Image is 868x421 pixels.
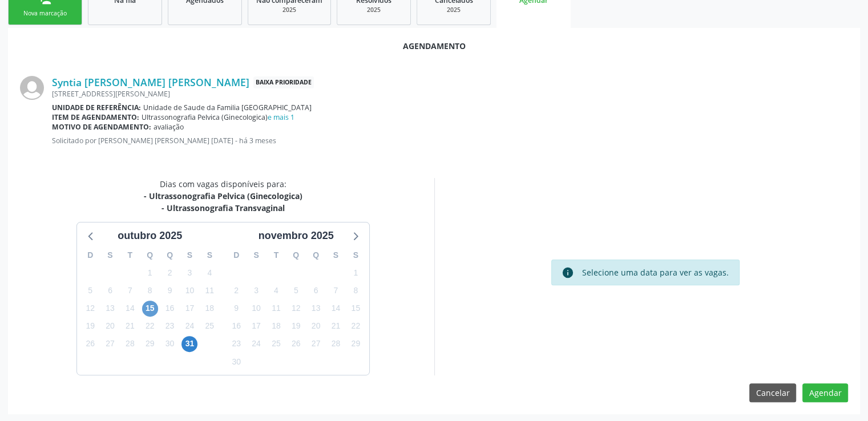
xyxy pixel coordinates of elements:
[254,228,338,244] div: novembro 2025
[227,246,247,264] div: D
[82,336,98,352] span: domingo, 26 de outubro de 2025
[181,282,197,298] span: sexta-feira, 10 de outubro de 2025
[582,266,729,279] div: Selecione uma data para ver as vagas.
[142,318,158,334] span: quarta-feira, 22 de outubro de 2025
[268,112,294,122] a: e mais 1
[228,318,244,334] span: domingo, 16 de novembro de 2025
[348,301,364,317] span: sábado, 15 de novembro de 2025
[345,6,402,14] div: 2025
[200,246,220,264] div: S
[142,301,158,317] span: quarta-feira, 15 de outubro de 2025
[201,301,217,317] span: sábado, 18 de outubro de 2025
[162,301,178,317] span: quinta-feira, 16 de outubro de 2025
[228,301,244,317] span: domingo, 9 de novembro de 2025
[122,336,138,352] span: terça-feira, 28 de outubro de 2025
[144,202,302,214] div: - Ultrassonografia Transvaginal
[142,282,158,298] span: quarta-feira, 8 de outubro de 2025
[308,301,324,317] span: quinta-feira, 13 de novembro de 2025
[288,282,304,298] span: quarta-feira, 5 de novembro de 2025
[306,246,326,264] div: Q
[20,76,44,100] img: img
[802,383,848,403] button: Agendar
[228,336,244,352] span: domingo, 23 de novembro de 2025
[160,246,180,264] div: Q
[248,301,264,317] span: segunda-feira, 10 de novembro de 2025
[328,318,344,334] span: sexta-feira, 21 de novembro de 2025
[268,336,284,352] span: terça-feira, 25 de novembro de 2025
[122,282,138,298] span: terça-feira, 7 de outubro de 2025
[328,301,344,317] span: sexta-feira, 14 de novembro de 2025
[82,282,98,298] span: domingo, 5 de outubro de 2025
[102,336,118,352] span: segunda-feira, 27 de outubro de 2025
[248,336,264,352] span: segunda-feira, 24 de novembro de 2025
[181,336,197,352] span: sexta-feira, 31 de outubro de 2025
[201,318,217,334] span: sábado, 25 de outubro de 2025
[247,246,267,264] div: S
[328,282,344,298] span: sexta-feira, 7 de novembro de 2025
[102,318,118,334] span: segunda-feira, 20 de outubro de 2025
[20,40,848,52] div: Agendamento
[52,103,141,112] b: Unidade de referência:
[288,318,304,334] span: quarta-feira, 19 de novembro de 2025
[181,318,197,334] span: sexta-feira, 24 de outubro de 2025
[142,336,158,352] span: quarta-feira, 29 de outubro de 2025
[288,301,304,317] span: quarta-feira, 12 de novembro de 2025
[181,301,197,317] span: sexta-feira, 17 de outubro de 2025
[253,76,314,88] span: Baixa Prioridade
[143,103,312,112] span: Unidade de Saude da Familia [GEOGRAPHIC_DATA]
[52,112,139,122] b: Item de agendamento:
[102,301,118,317] span: segunda-feira, 13 de outubro de 2025
[268,301,284,317] span: terça-feira, 11 de novembro de 2025
[100,246,120,264] div: S
[52,76,249,88] a: Syntia [PERSON_NAME] [PERSON_NAME]
[346,246,366,264] div: S
[82,301,98,317] span: domingo, 12 de outubro de 2025
[348,282,364,298] span: sábado, 8 de novembro de 2025
[201,282,217,298] span: sábado, 11 de outubro de 2025
[181,265,197,281] span: sexta-feira, 3 de outubro de 2025
[154,122,184,132] span: avaliação
[140,246,160,264] div: Q
[122,301,138,317] span: terça-feira, 14 de outubro de 2025
[268,282,284,298] span: terça-feira, 4 de novembro de 2025
[308,336,324,352] span: quinta-feira, 27 de novembro de 2025
[144,190,302,202] div: - Ultrassonografia Pelvica (Ginecologica)
[120,246,140,264] div: T
[142,265,158,281] span: quarta-feira, 1 de outubro de 2025
[162,318,178,334] span: quinta-feira, 23 de outubro de 2025
[562,266,574,279] i: info
[286,246,306,264] div: Q
[308,282,324,298] span: quinta-feira, 6 de novembro de 2025
[248,318,264,334] span: segunda-feira, 17 de novembro de 2025
[256,6,322,14] div: 2025
[162,336,178,352] span: quinta-feira, 30 de outubro de 2025
[82,318,98,334] span: domingo, 19 de outubro de 2025
[102,282,118,298] span: segunda-feira, 6 de outubro de 2025
[248,282,264,298] span: segunda-feira, 3 de novembro de 2025
[52,122,151,132] b: Motivo de agendamento:
[17,9,74,18] div: Nova marcação
[201,265,217,281] span: sábado, 4 de outubro de 2025
[425,6,482,14] div: 2025
[348,318,364,334] span: sábado, 22 de novembro de 2025
[162,265,178,281] span: quinta-feira, 2 de outubro de 2025
[348,336,364,352] span: sábado, 29 de novembro de 2025
[328,336,344,352] span: sexta-feira, 28 de novembro de 2025
[326,246,346,264] div: S
[228,354,244,370] span: domingo, 30 de novembro de 2025
[348,265,364,281] span: sábado, 1 de novembro de 2025
[268,318,284,334] span: terça-feira, 18 de novembro de 2025
[52,136,848,145] p: Solicitado por [PERSON_NAME] [PERSON_NAME] [DATE] - há 3 meses
[52,89,848,99] div: [STREET_ADDRESS][PERSON_NAME]
[180,246,200,264] div: S
[80,246,100,264] div: D
[122,318,138,334] span: terça-feira, 21 de outubro de 2025
[113,228,187,244] div: outubro 2025
[162,282,178,298] span: quinta-feira, 9 de outubro de 2025
[228,282,244,298] span: domingo, 2 de novembro de 2025
[266,246,286,264] div: T
[308,318,324,334] span: quinta-feira, 20 de novembro de 2025
[749,383,796,403] button: Cancelar
[142,112,294,122] span: Ultrassonografia Pelvica (Ginecologica)
[144,178,302,214] div: Dias com vagas disponíveis para:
